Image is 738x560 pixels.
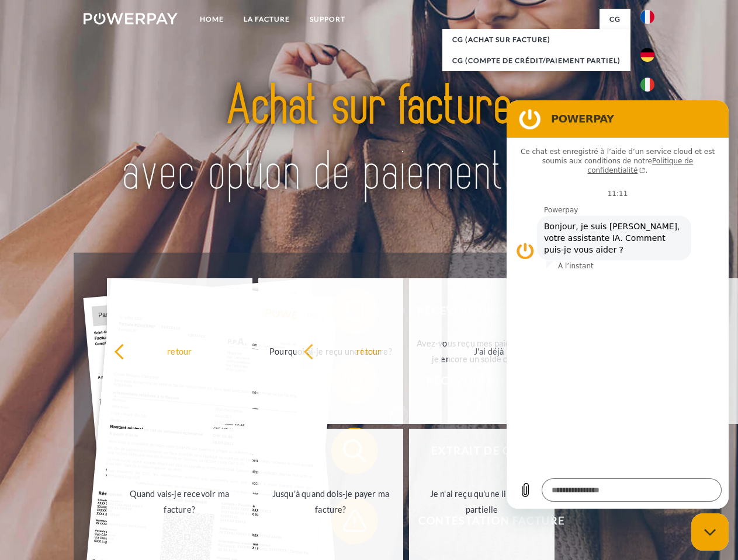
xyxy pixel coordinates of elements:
img: fr [640,10,654,24]
div: Pourquoi ai-je reçu une facture? [265,343,397,359]
div: retour [303,343,435,359]
a: CG (Compte de crédit/paiement partiel) [442,50,630,71]
div: J'ai déjà payé ma facture [455,343,586,359]
iframe: Fenêtre de messagerie [507,100,729,509]
a: Home [190,9,234,30]
img: it [640,78,654,92]
img: logo-powerpay-white.svg [84,13,178,24]
div: retour [114,343,245,359]
img: title-powerpay_fr.svg [112,56,626,223]
a: CG [600,9,630,30]
a: LA FACTURE [234,9,300,30]
div: Jusqu'à quand dois-je payer ma facture? [265,486,397,517]
img: de [640,48,654,62]
div: Je n'ai reçu qu'une livraison partielle [416,486,548,517]
a: Support [300,9,355,30]
a: CG (achat sur facture) [442,29,630,50]
div: Quand vais-je recevoir ma facture? [114,486,245,517]
iframe: Bouton de lancement de la fenêtre de messagerie, conversation en cours [691,513,729,551]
